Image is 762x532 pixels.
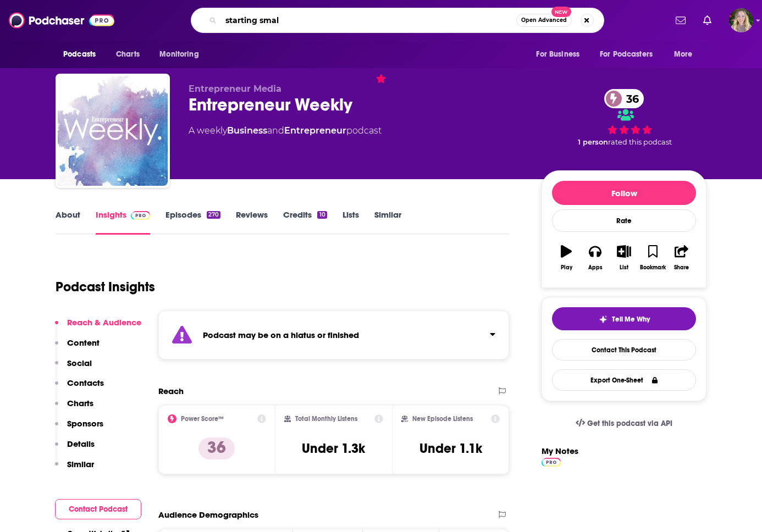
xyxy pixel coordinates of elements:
[674,264,689,271] div: Share
[109,44,146,65] a: Charts
[158,386,184,396] h2: Reach
[67,337,100,348] p: Content
[674,47,693,62] span: More
[729,8,753,32] button: Show profile menu
[699,11,716,30] a: Show notifications dropdown
[552,307,696,330] button: tell me why sparkleTell Me Why
[67,439,95,449] p: Details
[610,238,638,278] button: List
[593,44,669,65] button: open menu
[552,339,696,361] a: Contact This Podcast
[317,211,327,219] div: 10
[552,238,581,278] button: Play
[67,398,93,408] p: Charts
[67,358,92,368] p: Social
[67,378,104,388] p: Contacts
[612,315,650,324] span: Tell Me Why
[56,209,80,235] a: About
[63,47,96,62] span: Podcasts
[542,446,578,465] label: My Notes
[671,11,690,30] a: Show notifications dropdown
[55,358,92,378] button: Social
[55,317,141,337] button: Reach & Audience
[578,138,608,146] span: 1 person
[284,125,346,136] a: Entrepreneur
[55,378,104,398] button: Contacts
[542,458,561,467] img: Podchaser Pro
[131,211,150,220] img: Podchaser Pro
[67,317,141,328] p: Reach & Audience
[55,459,94,479] button: Similar
[295,415,357,423] h2: Total Monthly Listens
[9,10,114,31] img: Podchaser - Follow, Share and Rate Podcasts
[207,211,220,219] div: 270
[620,264,628,271] div: List
[600,47,653,62] span: For Podcasters
[58,76,168,186] img: Entrepreneur Weekly
[640,264,666,271] div: Bookmark
[198,437,235,459] p: 36
[542,84,706,152] div: 36 1 personrated this podcast
[96,209,150,235] a: InsightsPodchaser Pro
[221,12,516,29] input: Search podcasts, credits, & more...
[227,125,267,136] a: Business
[552,181,696,205] button: Follow
[587,419,672,428] span: Get this podcast via API
[552,369,696,391] button: Export One-Sheet
[189,84,281,94] span: Entrepreneur Media
[412,415,473,423] h2: New Episode Listens
[581,238,609,278] button: Apps
[343,209,359,235] a: Lists
[542,456,561,467] a: Pro website
[667,238,696,278] button: Share
[55,337,100,358] button: Content
[67,418,103,429] p: Sponsors
[116,47,140,62] span: Charts
[56,279,155,295] h1: Podcast Insights
[236,209,268,235] a: Reviews
[516,14,572,27] button: Open AdvancedNew
[302,440,365,457] h3: Under 1.3k
[55,439,95,459] button: Details
[528,44,593,65] button: open menu
[608,138,672,146] span: rated this podcast
[729,8,753,32] span: Logged in as lauren19365
[158,509,258,520] h2: Audience Demographics
[55,398,93,418] button: Charts
[56,44,110,65] button: open menu
[267,125,284,136] span: and
[666,44,706,65] button: open menu
[521,18,567,23] span: Open Advanced
[191,8,604,33] div: Search podcasts, credits, & more...
[729,8,753,32] img: User Profile
[159,47,198,62] span: Monitoring
[536,47,579,62] span: For Business
[152,44,213,65] button: open menu
[67,459,94,469] p: Similar
[189,124,382,137] div: A weekly podcast
[599,315,608,324] img: tell me why sparkle
[638,238,667,278] button: Bookmark
[567,410,681,437] a: Get this podcast via API
[551,7,571,17] span: New
[552,209,696,232] div: Rate
[181,415,224,423] h2: Power Score™
[203,330,359,340] strong: Podcast may be on a hiatus or finished
[419,440,482,457] h3: Under 1.1k
[55,418,103,439] button: Sponsors
[158,311,509,359] section: Click to expand status details
[588,264,603,271] div: Apps
[374,209,401,235] a: Similar
[561,264,572,271] div: Play
[283,209,327,235] a: Credits10
[55,499,141,519] button: Contact Podcast
[165,209,220,235] a: Episodes270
